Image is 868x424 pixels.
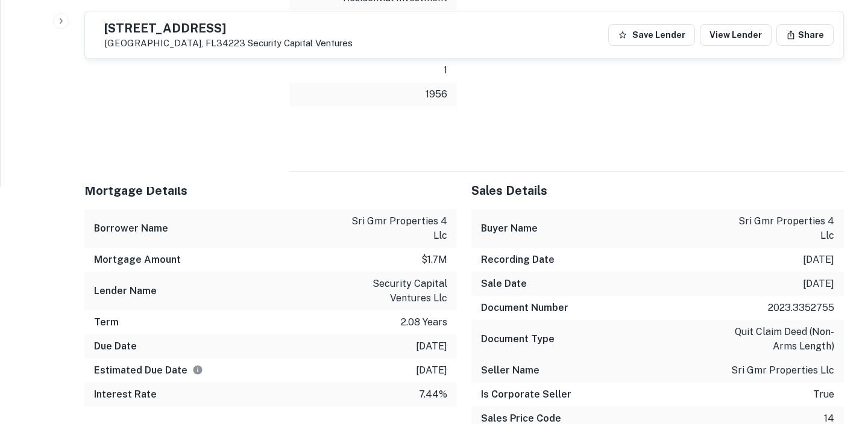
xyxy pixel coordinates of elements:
[339,277,447,306] p: security capital ventures llc
[94,339,137,354] h6: Due Date
[481,301,568,315] h6: Document Number
[94,284,157,298] h6: Lender Name
[776,24,834,46] button: Share
[481,253,555,267] h6: Recording Date
[248,38,353,48] a: Security Capital Ventures
[94,315,119,330] h6: Term
[94,221,168,236] h6: Borrower Name
[726,214,834,243] p: sri gmr properties 4 llc
[471,182,844,200] h5: Sales Details
[481,221,538,236] h6: Buyer Name
[768,301,834,315] p: 2023.3352755
[813,387,834,402] p: true
[808,328,868,386] iframe: Chat Widget
[444,63,447,78] p: 1
[419,387,447,402] p: 7.44%
[94,253,181,267] h6: Mortgage Amount
[726,325,834,354] p: quit claim deed (non-arms length)
[481,363,539,378] h6: Seller Name
[426,87,447,102] p: 1956
[416,339,447,354] p: [DATE]
[94,387,157,402] h6: Interest Rate
[192,364,203,375] svg: Estimate is based on a standard schedule for this type of loan.
[416,363,447,378] p: [DATE]
[401,315,447,330] p: 2.08 years
[94,363,203,378] h6: Estimated Due Date
[803,253,834,267] p: [DATE]
[84,145,844,167] h4: All Details
[104,38,353,49] p: [GEOGRAPHIC_DATA], FL34223
[481,277,527,291] h6: Sale Date
[700,24,772,46] a: View Lender
[731,363,834,378] p: sri gmr properties llc
[84,182,457,200] h5: Mortgage Details
[481,387,571,402] h6: Is Corporate Seller
[803,277,834,291] p: [DATE]
[339,214,447,243] p: sri gmr properties 4 llc
[421,253,447,267] p: $1.7m
[481,332,555,346] h6: Document Type
[608,24,695,46] button: Save Lender
[104,22,353,34] h5: [STREET_ADDRESS]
